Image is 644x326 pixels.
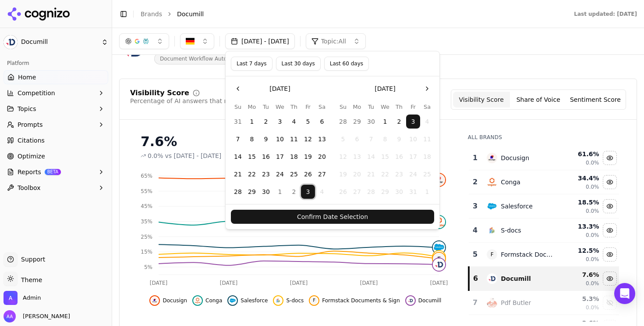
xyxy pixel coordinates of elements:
[241,297,268,304] span: Salesforce
[231,132,245,146] button: Sunday, September 7th, 2025
[315,103,329,111] th: Saturday
[586,159,599,166] span: 0.0%
[45,169,61,175] span: BETA
[315,115,329,129] button: Saturday, September 6th, 2025
[192,295,222,306] button: Hide conga data
[561,246,599,255] div: 12.5 %
[4,118,108,132] button: Prompts
[561,270,599,279] div: 7.6 %
[378,103,392,111] th: Wednesday
[364,103,378,111] th: Tuesday
[259,132,273,146] button: Tuesday, September 9th, 2025
[420,103,434,111] th: Saturday
[487,201,497,211] img: salesforce
[430,280,448,286] tspan: [DATE]
[501,154,529,162] div: Docusign
[469,219,619,243] tr: 4s-docsS-docs13.3%0.0%Hide s-docs data
[378,115,392,129] button: Wednesday, October 1st, 2025
[165,151,222,160] span: vs [DATE] - [DATE]
[273,132,287,146] button: Wednesday, September 10th, 2025
[469,243,619,267] tr: 5FFormstack Documents & Sign12.5%0.0%Hide formstack documents & sign data
[4,165,108,179] button: ReportsBETA
[501,250,554,259] div: Formstack Documents & Sign
[287,185,301,199] button: Thursday, October 2nd, 2025
[130,90,189,97] div: Visibility Score
[141,134,450,150] div: 7.6%
[586,232,599,239] span: 0.0%
[469,267,619,291] tr: 6documillDocumill7.6%0.0%Hide documill data
[273,167,287,181] button: Wednesday, September 24th, 2025
[286,297,304,304] span: S-docs
[433,241,445,254] img: salesforce
[360,280,378,286] tspan: [DATE]
[407,297,414,304] img: documill
[472,153,478,163] div: 1
[315,150,329,164] button: Saturday, September 20th, 2025
[177,10,204,18] span: Documill
[364,115,378,129] button: Tuesday, September 30th, 2025
[231,167,245,181] button: Sunday, September 21st, 2025
[287,167,301,181] button: Thursday, September 25th, 2025
[469,170,619,194] tr: 2congaConga34.4%0.0%Hide conga data
[18,89,55,97] span: Competition
[311,297,318,304] span: F
[18,255,45,264] span: Support
[586,183,599,190] span: 0.0%
[418,297,441,304] span: Documill
[4,56,108,70] div: Platform
[4,102,108,116] button: Topics
[18,152,45,161] span: Optimize
[301,103,315,111] th: Friday
[468,134,619,141] div: All Brands
[186,37,195,46] img: Germany
[487,225,497,236] img: s-docs
[229,297,236,304] img: salesforce
[469,146,619,170] tr: 1docusignDocusign61.6%0.0%Hide docusign data
[259,167,273,181] button: Tuesday, September 23rd, 2025
[472,225,478,236] div: 4
[287,115,301,129] button: Thursday, September 4th, 2025
[501,274,531,283] div: Documill
[141,11,162,18] a: Brands
[561,222,599,231] div: 13.3 %
[141,10,556,18] nav: breadcrumb
[586,304,599,311] span: 0.0%
[154,53,277,64] span: Document Workflow Automation Solutions
[472,201,478,211] div: 3
[392,103,406,111] th: Thursday
[231,57,272,71] button: Last 7 days
[406,103,420,111] th: Friday
[321,37,346,46] span: Topic: All
[567,92,624,107] button: Sentiment Score
[18,136,45,145] span: Citations
[487,177,497,187] img: conga
[141,219,152,225] tspan: 35%
[603,247,617,262] button: Hide formstack documents & sign data
[4,70,108,84] a: Home
[287,132,301,146] button: Thursday, September 11th, 2025
[561,198,599,207] div: 18.5 %
[231,82,245,96] button: Go to the Previous Month
[141,173,152,179] tspan: 65%
[472,177,478,187] div: 2
[4,149,108,163] a: Optimize
[245,167,259,181] button: Monday, September 22nd, 2025
[290,280,308,286] tspan: [DATE]
[561,174,599,183] div: 34.4 %
[245,103,259,111] th: Monday
[273,295,304,306] button: Hide s-docs data
[227,295,268,306] button: Hide salesforce data
[259,150,273,164] button: Tuesday, September 16th, 2025
[231,185,245,199] button: Sunday, September 28th, 2025
[586,256,599,263] span: 0.0%
[301,132,315,146] button: Friday, September 12th, 2025
[603,151,617,165] button: Hide docusign data
[324,57,369,71] button: Last 60 days
[4,181,108,195] button: Toolbox
[4,310,16,322] img: Alp Aysan
[336,103,434,199] table: October 2025
[501,202,533,211] div: Salesforce
[4,310,70,322] button: Open user button
[336,103,350,111] th: Sunday
[4,86,108,100] button: Competition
